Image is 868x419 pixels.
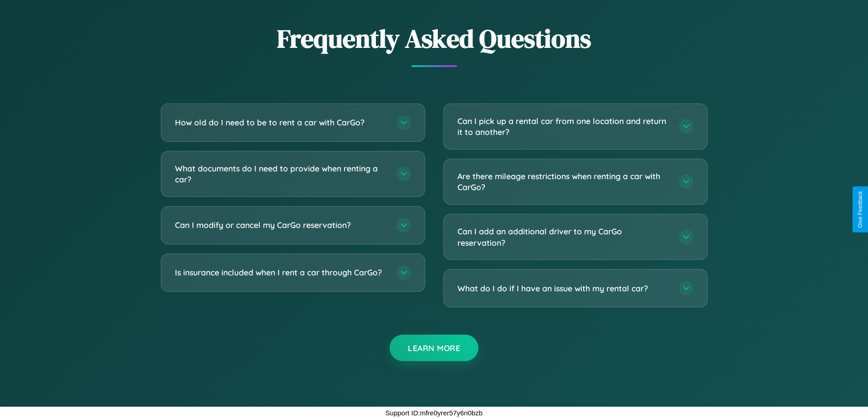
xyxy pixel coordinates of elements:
h3: Can I modify or cancel my CarGo reservation? [175,219,387,231]
h3: Can I add an additional driver to my CarGo reservation? [457,226,670,248]
h3: How old do I need to be to rent a car with CarGo? [175,117,387,128]
h2: Frequently Asked Questions [161,21,708,56]
h3: Is insurance included when I rent a car through CarGo? [175,267,387,278]
button: Learn More [390,335,478,361]
div: Give Feedback [857,191,863,228]
h3: What documents do I need to provide when renting a car? [175,163,387,185]
p: Support ID: mfre0yrer57y6ri0bzb [385,407,483,419]
h3: Are there mileage restrictions when renting a car with CarGo? [457,171,670,193]
h3: What do I do if I have an issue with my rental car? [457,283,670,294]
h3: Can I pick up a rental car from one location and return it to another? [457,115,670,138]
